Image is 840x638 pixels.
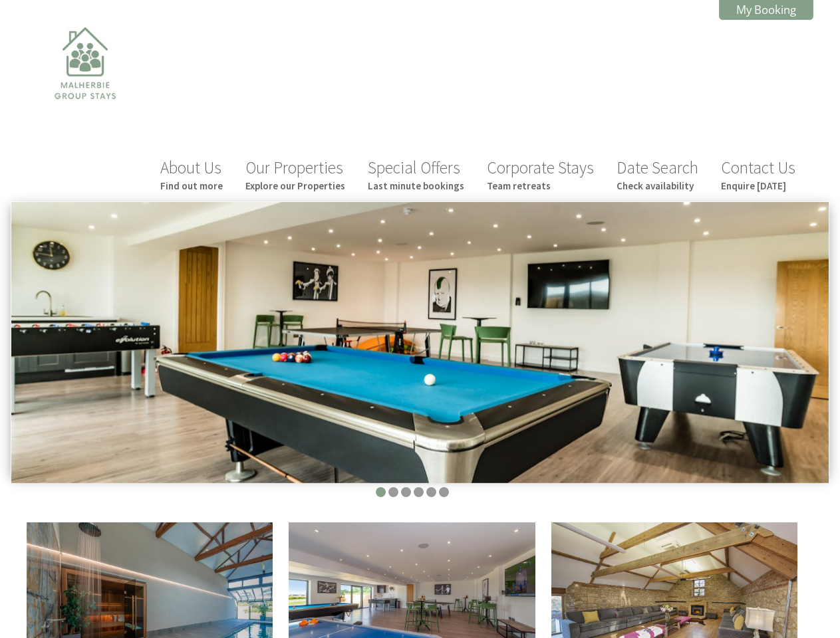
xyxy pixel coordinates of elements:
small: Find out more [160,179,223,192]
a: Our PropertiesExplore our Properties [245,157,345,192]
a: Corporate StaysTeam retreats [487,157,594,192]
small: Enquire [DATE] [721,179,795,192]
small: Team retreats [487,179,594,192]
small: Last minute bookings [368,179,464,192]
a: Date SearchCheck availability [617,157,698,192]
small: Check availability [617,179,698,192]
img: Malherbie Group Stays [19,19,152,152]
a: About UsFind out more [160,157,223,192]
small: Explore our Properties [245,179,345,192]
a: Special OffersLast minute bookings [368,157,464,192]
a: Contact UsEnquire [DATE] [721,157,795,192]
